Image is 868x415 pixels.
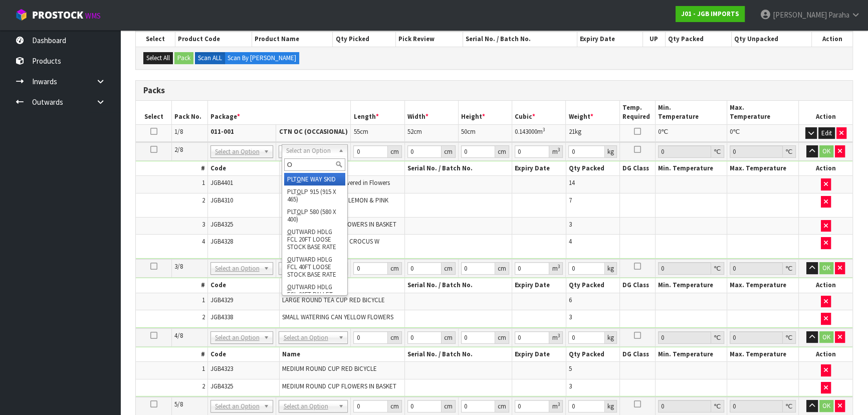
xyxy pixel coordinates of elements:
span: SMALL ROUND TEA CUP LEMON & PINK ROSES [282,196,388,214]
div: kg [605,331,617,344]
span: 2 [202,382,205,390]
span: Select an Option [215,400,260,412]
th: Qty Unpacked [732,32,812,46]
label: Scan By [PERSON_NAME] [225,52,299,64]
strong: J01 - JGB IMPORTS [681,10,739,18]
th: Qty Picked [333,32,396,46]
li: PLT LP 580 (580 X 400) [284,205,346,226]
th: Min. Temperature [656,278,727,293]
th: Min. Temperature [656,347,727,362]
span: 55 [353,127,359,136]
span: 14 [569,178,575,187]
span: JGB4401 [210,178,233,187]
span: JGB4329 [210,296,233,304]
th: Name [279,161,404,176]
span: JGB4310 [210,196,233,204]
th: Serial No. / Batch No. [404,278,512,293]
th: Width [404,101,458,124]
span: 3 [569,313,572,321]
th: Expiry Date [512,161,566,176]
span: JGB4328 [210,237,233,246]
th: Expiry Date [512,278,566,293]
li: PLT NE WAY SKID [284,173,346,185]
th: Length [351,101,404,124]
div: cm [495,262,509,275]
span: 1 [202,296,205,304]
button: OK [819,331,833,343]
th: Code [207,161,279,176]
div: cm [388,145,402,158]
button: Pack [174,52,193,64]
div: cm [442,145,456,158]
span: ProStock [32,9,83,22]
th: Max. Temperature [727,347,799,362]
th: Serial No. / Batch No. [404,347,512,362]
th: Action [811,32,852,46]
th: Name [279,347,404,362]
span: JGB4325 [210,220,233,229]
th: Package [207,101,351,124]
div: ℃ [711,262,724,275]
div: kg [605,400,617,412]
div: cm [495,400,509,412]
th: Height [458,101,512,124]
div: kg [605,145,617,158]
div: ℃ [783,400,796,412]
span: 6 [569,296,572,304]
div: cm [442,400,456,412]
th: Name [279,278,404,293]
div: ℃ [711,331,724,344]
span: Select an Option [286,145,335,157]
div: cm [388,331,402,344]
em: O [287,255,292,264]
div: ℃ [711,400,724,412]
span: 3 [569,220,572,229]
th: DG Class [619,278,656,293]
span: Paraha [828,10,849,20]
div: ℃ [783,145,796,158]
th: Product Name [252,32,333,46]
span: 5/8 [174,400,183,408]
th: DG Class [619,161,656,176]
th: Action [799,278,852,293]
th: Action [799,347,852,362]
th: Max. Temperature [727,278,799,293]
th: Expiry Date [512,347,566,362]
em: O [297,207,301,216]
td: cm [351,124,404,142]
th: # [136,161,207,176]
li: UTWARD HDLG FCL 20FT LOOSE STOCK BASE RATE [284,226,346,253]
div: m [549,262,563,275]
th: Weight [566,101,619,124]
div: m [549,400,563,412]
span: 7 [569,196,572,204]
span: JGB4325 [210,382,233,390]
div: cm [442,331,456,344]
th: # [136,278,207,293]
th: Pick Review [396,32,463,46]
th: Pack No. [172,101,208,124]
sup: 3 [543,126,545,133]
th: Expiry Date [577,32,642,46]
td: ℃ [727,124,799,142]
a: J01 - JGB IMPORTS [676,6,745,22]
th: Select [136,101,172,124]
span: 1/8 [174,127,183,136]
span: SMALL WATERING CAN YELLOW FLOWERS [282,313,393,321]
th: Qty Packed [566,161,619,176]
div: kg [605,262,617,275]
th: Cubic [512,101,566,124]
button: OK [819,262,833,274]
div: cm [495,331,509,344]
th: Min. Temperature [656,161,727,176]
span: 4/8 [174,331,183,340]
em: O [297,187,301,196]
td: ℃ [656,124,727,142]
th: Temp. Required [619,101,656,124]
sup: 3 [557,332,560,339]
em: O [287,228,292,236]
div: cm [442,262,456,275]
div: cm [388,400,402,412]
small: WMS [85,11,101,21]
span: 3 [569,382,572,390]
